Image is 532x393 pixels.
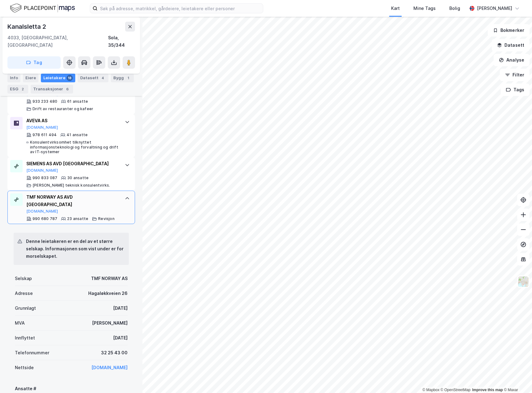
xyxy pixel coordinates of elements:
div: Kart [391,5,400,12]
div: [DATE] [113,304,128,312]
div: Bygg [111,74,134,82]
button: [DOMAIN_NAME] [26,209,58,214]
button: Tags [501,84,530,96]
div: Nettside [15,364,34,371]
div: Datasett [78,74,108,82]
a: Improve this map [472,388,503,392]
div: Bolig [449,5,460,12]
div: Adresse [15,290,33,297]
button: Datasett [492,39,530,51]
div: Info [7,74,20,82]
div: Mine Tags [413,5,436,12]
div: [DATE] [113,334,128,342]
div: Ansatte # [15,385,128,392]
div: 2 [20,86,26,92]
div: AVEVA AS [26,117,119,124]
button: Analyse [494,54,530,66]
div: SIEMENS AS AVD [GEOGRAPHIC_DATA] [26,160,119,167]
div: 978 611 494 [33,132,57,137]
div: Revisjon [98,216,115,221]
div: [PERSON_NAME] [92,319,128,327]
img: logo.f888ab2527a4732fd821a326f86c7f29.svg [10,3,75,14]
div: 1 [125,75,131,81]
div: 23 ansatte [67,216,88,221]
div: Konsulentvirksomhet tilknyttet informasjonsteknologi og forvaltning og drift av IT-systemer [30,140,119,155]
div: TMF NORWAY AS AVD [GEOGRAPHIC_DATA] [26,193,119,208]
div: 61 ansatte [67,99,88,104]
a: [DOMAIN_NAME] [91,365,128,370]
button: Bokmerker [488,24,530,37]
div: 933 233 480 [33,99,57,104]
iframe: Chat Widget [501,363,532,393]
div: 4 [100,75,106,81]
input: Søk på adresse, matrikkel, gårdeiere, leietakere eller personer [98,4,263,13]
div: Telefonnummer [15,349,49,356]
div: 41 ansatte [67,132,88,137]
img: Z [517,276,529,287]
div: Grunnlagt [15,304,36,312]
button: [DOMAIN_NAME] [26,125,58,130]
div: Hagaløkkveien 26 [88,290,128,297]
div: 990 680 787 [33,216,57,221]
div: 4033, [GEOGRAPHIC_DATA], [GEOGRAPHIC_DATA] [7,34,108,49]
div: Drift av restauranter og kafeer [33,106,93,111]
div: 6 [64,86,71,92]
div: Denne leietakeren er en del av et større selskap. Informasjonen som vist under er for morselskapet. [26,238,124,260]
button: Filter [500,69,530,81]
button: [DOMAIN_NAME] [26,168,58,173]
div: Leietakere [41,74,75,82]
div: Kontrollprogram for chat [501,363,532,393]
a: Mapbox [422,388,439,392]
button: Tag [7,56,61,69]
div: Kanalsletta 2 [7,22,47,32]
div: Sola, 35/344 [108,34,135,49]
div: Transaksjoner [31,85,73,93]
div: MVA [15,319,25,327]
div: ESG [7,85,28,93]
div: Innflyttet [15,334,35,342]
a: OpenStreetMap [441,388,471,392]
div: [PERSON_NAME] teknisk konsulentvirks. [33,183,110,188]
div: 18 [67,75,73,81]
div: 990 833 087 [33,175,57,180]
div: 30 ansatte [67,175,89,180]
div: Eiere [23,74,38,82]
div: TMF NORWAY AS [91,275,128,282]
div: 32 25 43 00 [101,349,128,356]
div: Selskap [15,275,32,282]
div: [PERSON_NAME] [477,5,512,12]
